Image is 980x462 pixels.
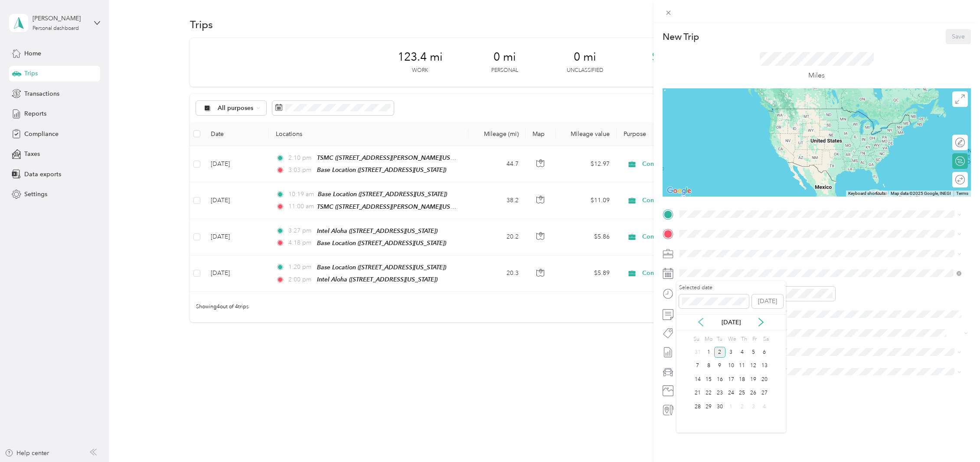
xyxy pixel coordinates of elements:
[737,374,748,385] div: 18
[714,388,725,399] div: 23
[931,414,980,462] iframe: Everlance-gr Chat Button Frame
[725,347,737,358] div: 3
[714,347,725,358] div: 2
[808,70,825,81] p: Miles
[752,294,783,308] button: [DATE]
[714,374,725,385] div: 16
[725,361,737,372] div: 10
[737,361,748,372] div: 11
[676,384,971,397] button: Add photo
[692,333,700,346] div: Su
[748,388,759,399] div: 26
[679,284,749,292] label: Selected date
[725,374,737,385] div: 17
[759,361,770,372] div: 13
[703,347,714,358] div: 1
[665,185,693,197] a: Open this area in Google Maps (opens a new window)
[725,401,737,412] div: 1
[692,388,703,399] div: 21
[748,401,759,412] div: 3
[713,318,749,327] p: [DATE]
[703,401,714,412] div: 29
[759,374,770,385] div: 20
[748,374,759,385] div: 19
[703,333,712,346] div: Mo
[714,401,725,412] div: 30
[692,374,703,385] div: 14
[759,347,770,358] div: 6
[748,347,759,358] div: 5
[703,361,714,372] div: 8
[665,185,693,197] img: Google
[703,388,714,399] div: 22
[762,333,770,346] div: Sa
[692,401,703,412] div: 28
[891,191,951,196] span: Map data ©2025 Google, INEGI
[737,401,748,412] div: 2
[703,374,714,385] div: 15
[759,388,770,399] div: 27
[692,347,703,358] div: 31
[715,333,724,346] div: Tu
[714,361,725,372] div: 9
[748,361,759,372] div: 12
[848,191,885,197] button: Keyboard shortcuts
[663,31,699,43] p: New Trip
[739,333,748,346] div: Th
[751,333,759,346] div: Fr
[725,388,737,399] div: 24
[737,388,748,399] div: 25
[727,333,737,346] div: We
[737,347,748,358] div: 4
[759,401,770,412] div: 4
[692,361,703,372] div: 7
